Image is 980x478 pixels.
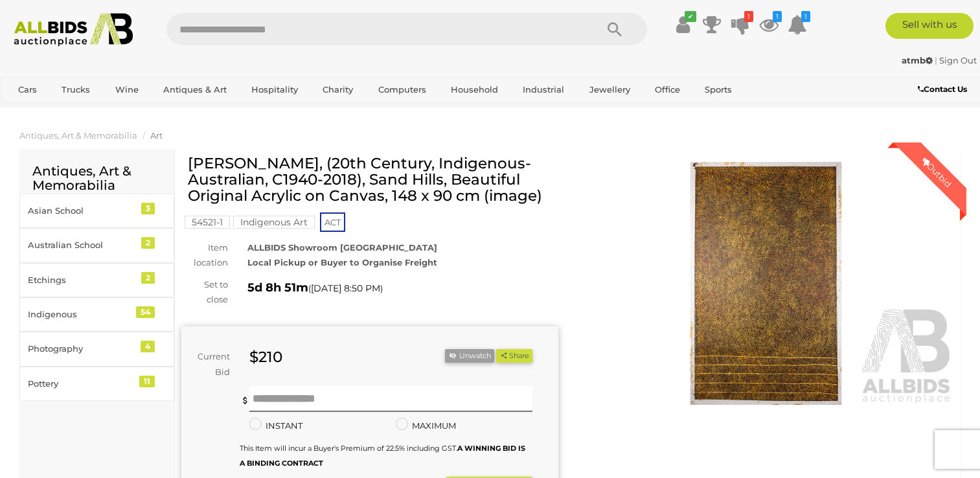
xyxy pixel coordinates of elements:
[28,238,135,253] div: Australian School
[19,228,174,262] a: Australian School 2
[181,349,240,380] div: Current Bid
[646,79,689,100] a: Office
[918,82,970,97] a: Contact Us
[582,13,647,45] button: Search
[185,216,230,229] mark: 54521-1
[935,55,937,65] span: |
[320,212,345,232] span: ACT
[28,273,135,288] div: Etchings
[249,418,302,433] label: INSTANT
[28,203,135,218] div: Asian School
[907,142,966,202] div: Outbid
[314,79,361,100] a: Charity
[172,240,238,271] div: Item location
[243,79,306,100] a: Hospitality
[19,194,174,228] a: Asian School 3
[496,349,532,363] button: Share
[240,444,525,468] small: This Item will incur a Buyer's Premium of 22.5% including GST.
[32,164,161,192] h2: Antiques, Art & Memorabilia
[240,444,525,468] b: A WINNING BID IS A BINDING CONTRACT
[19,332,174,366] a: Photography 4
[247,280,308,295] strong: 5d 8h 51m
[155,79,235,100] a: Antiques & Art
[581,79,639,100] a: Jewellery
[885,13,974,39] a: Sell with us
[28,307,135,322] div: Indigenous
[7,13,139,47] img: Allbids.com.au
[939,55,977,65] a: Sign Out
[902,55,933,65] strong: atmb
[19,130,137,141] a: Antiques, Art & Memorabilia
[918,84,967,94] b: Contact Us
[514,79,573,100] a: Industrial
[233,217,315,227] a: Indigenous Art
[10,100,121,122] a: [GEOGRAPHIC_DATA]
[141,341,155,352] div: 4
[445,349,494,363] button: Unwatch
[107,79,147,100] a: Wine
[311,282,380,294] span: [DATE] 8:50 PM
[788,13,807,36] a: 1
[773,11,782,22] i: 1
[801,11,810,22] i: 1
[53,79,98,100] a: Trucks
[370,79,435,100] a: Computers
[185,217,230,227] a: 54521-1
[247,242,437,253] strong: ALLBIDS Showroom [GEOGRAPHIC_DATA]
[141,237,155,249] div: 2
[136,306,155,318] div: 54
[731,13,750,36] a: 1
[233,216,315,229] mark: Indigenous Art
[150,130,163,141] a: Art
[759,13,779,36] a: 1
[19,263,174,297] a: Etchings 2
[139,376,155,387] div: 11
[172,277,238,308] div: Set to close
[396,418,456,433] label: MAXIMUM
[19,367,174,401] a: Pottery 11
[247,257,437,267] strong: Local Pickup or Buyer to Organise Freight
[308,283,383,293] span: ( )
[28,341,135,356] div: Photography
[578,162,955,405] img: Kathleen Petyarre, (20th Century, Indigenous-Australian, C1940-2018), Sand Hills, Beautiful Origi...
[674,13,693,36] a: ✔
[19,297,174,332] a: Indigenous 54
[141,272,155,284] div: 2
[696,79,740,100] a: Sports
[141,203,155,214] div: 3
[902,55,935,65] a: atmb
[744,11,753,22] i: 1
[442,79,507,100] a: Household
[249,348,282,366] strong: $210
[28,376,135,391] div: Pottery
[445,349,494,363] li: Unwatch this item
[685,11,696,22] i: ✔
[10,79,45,100] a: Cars
[188,155,555,205] h1: [PERSON_NAME], (20th Century, Indigenous-Australian, C1940-2018), Sand Hills, Beautiful Original ...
